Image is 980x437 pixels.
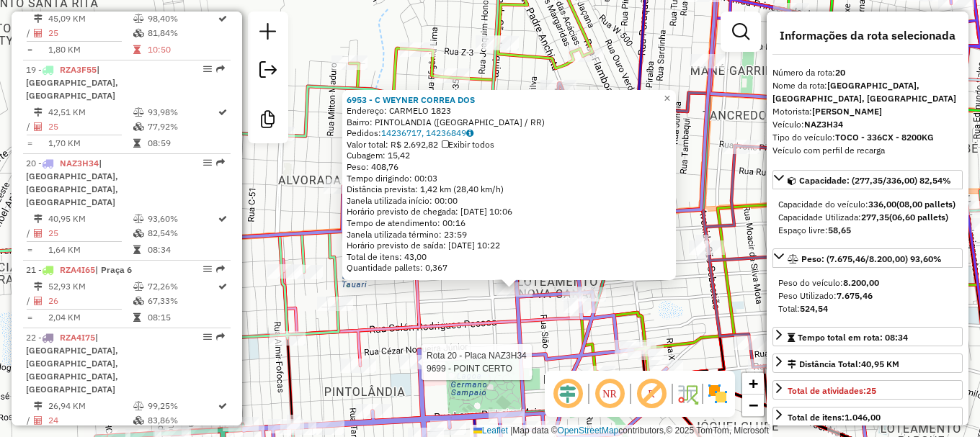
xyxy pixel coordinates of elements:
td: 1,64 KM [48,243,133,257]
strong: 6953 - C WEYNER CORREA DOS [347,94,475,105]
td: 08:34 [147,243,217,257]
div: Peso: (7.675,46/8.200,00) 93,60% [772,271,963,321]
i: Rota otimizada [218,282,227,291]
i: % de utilização da cubagem [133,229,144,238]
div: Número da rota: [772,66,963,79]
div: Map data © contributors,© 2025 TomTom, Microsoft [470,425,772,437]
td: 24 [48,413,133,428]
a: Criar modelo [254,105,282,138]
span: − [749,396,758,414]
em: Opções [203,265,212,274]
i: Total de Atividades [34,122,43,131]
i: Rota otimizada [218,14,227,23]
em: Rota exportada [216,158,225,167]
strong: 25 [866,385,876,396]
strong: 524,54 [800,303,828,314]
a: Capacidade: (277,35/336,00) 82,54% [772,170,963,189]
a: Total de itens:1.046,00 [772,407,963,426]
i: % de utilização do peso [133,282,144,291]
i: % de utilização da cubagem [133,416,144,425]
td: 1,80 KM [48,42,133,57]
i: % de utilização da cubagem [133,29,144,37]
a: Zoom out [742,395,764,416]
td: = [26,243,33,257]
div: Quantidade pallets: 0,367 [347,262,672,274]
td: / [26,413,33,428]
td: 2,04 KM [48,310,133,325]
div: Janela utilizada início: 00:00 [347,195,672,207]
i: Tempo total em rota [133,139,141,148]
td: 72,26% [147,279,217,294]
strong: [PERSON_NAME] [812,106,882,117]
i: Distância Total [34,282,43,291]
i: Rota otimizada [218,108,227,117]
td: 25 [48,26,133,40]
td: 26 [48,294,133,308]
a: 14236717, 14236849 [381,127,473,138]
strong: 336,00 [868,199,896,210]
td: / [26,226,33,240]
strong: 1.046,00 [845,412,881,423]
em: Rota exportada [216,65,225,73]
span: 19 - [26,64,118,101]
em: Rota exportada [216,333,225,341]
span: Capacidade: (277,35/336,00) 82,54% [799,175,951,186]
a: Exportar sessão [254,55,282,88]
div: Total de itens: 43,00 [347,251,672,263]
strong: 277,35 [861,212,889,222]
td: 26,94 KM [48,399,133,413]
div: Veículo com perfil de recarga [772,144,963,157]
td: = [26,310,33,325]
td: 99,25% [147,399,217,413]
img: Exibir/Ocultar setores [706,382,729,405]
a: Distância Total:40,95 KM [772,353,963,373]
strong: 20 [835,67,845,78]
td: 82,54% [147,226,217,240]
span: NAZ3H34 [60,158,99,168]
i: % de utilização do peso [133,108,144,117]
i: % de utilização do peso [133,402,144,410]
div: Tempo dirigindo: 00:03 [347,173,672,184]
div: Capacidade do veículo: [778,198,957,211]
a: Total de atividades:25 [772,380,963,400]
div: Capacidade Utilizada: [778,211,957,224]
span: Exibir todos [442,139,494,150]
i: Rota otimizada [218,402,227,410]
span: RZA4I65 [60,264,95,275]
td: / [26,294,33,308]
div: Capacidade: (277,35/336,00) 82,54% [772,192,963,243]
div: Tempo de atendimento: 00:16 [347,94,672,274]
td: = [26,42,33,57]
em: Opções [203,158,212,167]
div: Cubagem: 15,42 [347,150,672,161]
i: Distância Total [34,14,43,23]
span: | Praça 6 [95,264,132,275]
a: Tempo total em rota: 08:34 [772,327,963,346]
td: 67,33% [147,294,217,308]
h4: Informações da rota selecionada [772,29,963,42]
td: 25 [48,120,133,134]
td: 83,86% [147,413,217,428]
div: Janela utilizada término: 23:59 [347,229,672,240]
strong: (06,60 pallets) [889,212,948,222]
td: 42,51 KM [48,105,133,120]
a: Zoom in [742,373,764,395]
td: 98,40% [147,12,217,26]
td: 1,70 KM [48,136,133,150]
i: Total de Atividades [34,29,43,37]
span: Ocultar NR [592,377,627,411]
td: 10:50 [147,42,217,57]
span: 21 - [26,264,132,275]
td: 25 [48,226,133,240]
span: Total de atividades: [788,385,876,396]
td: 81,84% [147,26,217,40]
span: 20 - [26,158,118,207]
td: 08:15 [147,310,217,325]
strong: 8.200,00 [843,277,879,288]
span: | [GEOGRAPHIC_DATA], [GEOGRAPHIC_DATA] [26,64,118,101]
i: Observações [466,129,473,138]
div: Endereço: CARMELO 1823 [347,105,672,117]
div: Total de itens: [788,411,881,424]
i: Total de Atividades [34,297,43,305]
a: Nova sessão e pesquisa [254,17,282,50]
